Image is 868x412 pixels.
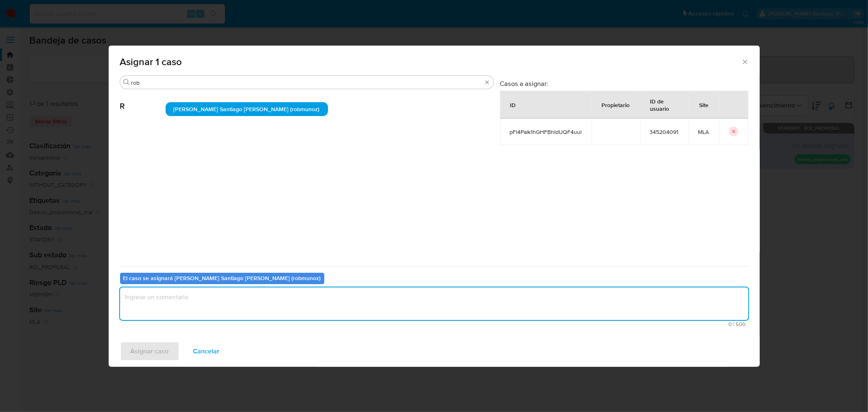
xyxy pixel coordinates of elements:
button: Borrar [484,79,490,85]
button: Cancelar [183,342,230,361]
div: ID [501,95,526,114]
span: Cancelar [193,342,220,360]
button: icon-button [729,127,739,136]
div: [PERSON_NAME] Santiago [PERSON_NAME] (robmunoz) [166,102,328,116]
span: R [120,89,166,111]
span: Asignar 1 caso [120,57,741,67]
div: assign-modal [109,46,760,367]
button: Cerrar ventana [741,58,748,65]
div: Site [690,95,719,114]
div: ID de usuario [641,91,688,118]
span: Máximo 500 caracteres [122,322,746,327]
button: Buscar [123,79,130,85]
div: Propietario [592,95,640,114]
span: [PERSON_NAME] Santiago [PERSON_NAME] (robmunoz) [174,105,320,113]
h3: Casos a asignar: [500,79,748,88]
span: MLA [698,128,709,136]
b: El caso se asignará [PERSON_NAME] Santiago [PERSON_NAME] (robmunoz) [123,274,321,282]
span: pFl4Palk1hGHFBhldUQF4uul [510,128,582,136]
span: 345204091 [650,128,679,136]
input: Buscar analista [131,79,482,86]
